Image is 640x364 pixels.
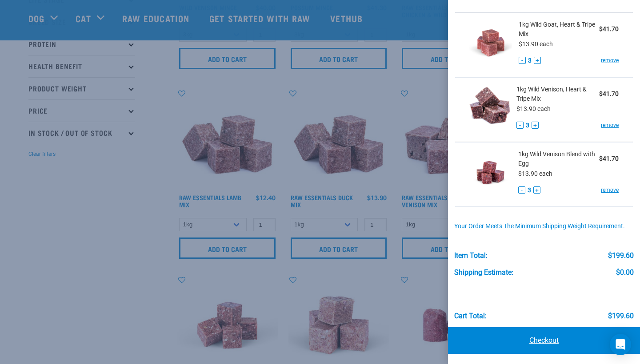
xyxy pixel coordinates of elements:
a: remove [601,121,619,129]
button: + [533,186,540,194]
span: 1kg Wild Venison, Heart & Tripe Mix [516,85,599,103]
a: Checkout [448,327,640,354]
img: Wild Goat, Heart & Tripe Mix [469,20,512,66]
a: remove [601,56,619,64]
button: - [518,186,525,194]
span: 1kg Wild Goat, Heart & Tripe Mix [519,20,599,39]
div: Cart total: [454,312,487,320]
div: $199.60 [608,312,634,320]
strong: $41.70 [599,155,619,162]
span: 3 [528,186,531,195]
img: Wild Venison Blend with Egg [469,150,512,195]
strong: $41.70 [599,90,619,97]
button: - [516,122,524,129]
span: $13.90 each [518,170,552,177]
button: + [532,122,539,129]
div: $0.00 [616,269,634,277]
img: Wild Venison, Heart & Tripe Mix [469,85,510,131]
div: Item Total: [454,252,488,260]
div: $199.60 [608,252,634,260]
div: Open Intercom Messenger [610,334,631,355]
button: - [519,57,526,64]
span: 3 [526,121,529,130]
span: $13.90 each [519,40,553,47]
div: Your order meets the minimum shipping weight requirement. [454,223,634,230]
div: Shipping Estimate: [454,269,513,277]
span: 1kg Wild Venison Blend with Egg [518,150,599,168]
a: remove [601,186,619,194]
button: + [534,57,541,64]
span: $13.90 each [516,105,551,112]
span: 3 [528,56,532,65]
strong: $41.70 [599,25,619,32]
